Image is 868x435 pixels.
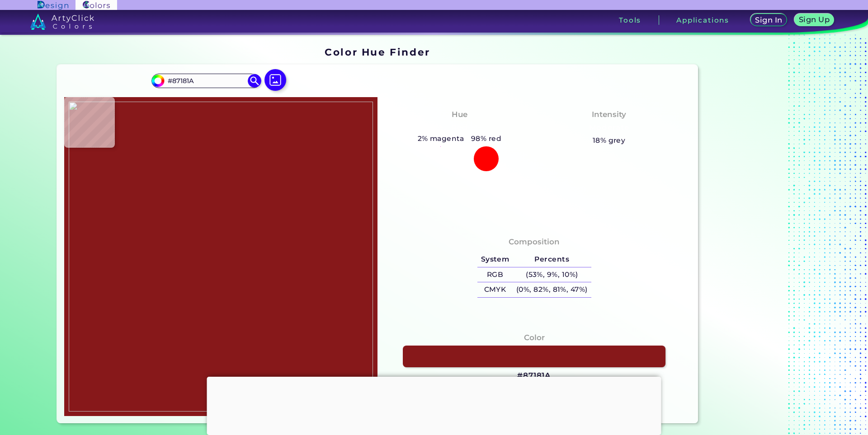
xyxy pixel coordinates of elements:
h3: Red [448,122,472,133]
img: ArtyClick Design logo [38,1,68,9]
iframe: Advertisement [207,377,661,433]
a: Sign In [750,14,788,27]
h5: Sign Up [798,16,830,23]
h4: Composition [509,235,560,248]
h5: Percents [513,252,591,267]
h3: #87181A [517,370,551,381]
h5: Sign In [755,16,783,24]
h5: RGB [477,267,513,282]
h3: Applications [676,17,729,23]
h5: 98% red [467,133,505,145]
h4: Color [524,331,545,344]
h4: Hue [452,108,467,121]
h5: System [477,252,513,267]
h5: 18% grey [593,135,626,146]
input: type color.. [164,75,248,87]
h1: Color Hue Finder [325,45,430,59]
img: icon picture [264,69,286,91]
iframe: Advertisement [702,43,815,427]
h3: Tools [619,17,641,23]
a: Sign Up [794,14,835,27]
h5: (53%, 9%, 10%) [513,267,591,282]
img: logo_artyclick_colors_white.svg [30,14,94,30]
img: icon search [248,74,261,88]
h5: 2% magenta [414,133,467,145]
h5: (0%, 82%, 81%, 47%) [513,282,591,297]
h5: CMYK [477,282,513,297]
h4: Intensity [592,108,626,121]
img: 53381489-deaa-4c06-abbd-4b944601de73 [69,102,373,412]
h3: Moderate [585,122,633,133]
